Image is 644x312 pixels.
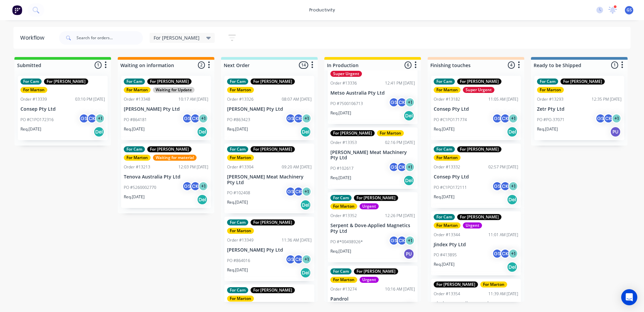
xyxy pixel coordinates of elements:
p: PO #C1PO172111 [434,185,467,191]
p: Req. [DATE] [227,199,248,205]
div: For Marton [124,155,151,161]
div: For [PERSON_NAME] [354,268,398,274]
div: Super UrgentOrder #1333612:41 PM [DATE]Metso Australia Pty LtdPO #7500106713GSCK+1Req.[DATE]Del [328,51,418,124]
div: For Cam [537,79,558,85]
div: GS [182,113,192,123]
p: Pandrol [330,296,415,302]
div: Del [507,126,518,137]
div: Del [404,175,414,186]
div: Order #13344 [434,232,460,238]
div: For Marton [480,281,507,288]
div: Super Urgent [330,71,362,77]
div: For CamFor [PERSON_NAME]For MartonUrgentOrder #1335212:26 PM [DATE]Serpent & Dove-Applied Magneti... [328,192,418,262]
p: PO #864016 [227,258,250,264]
p: Serpent & Dove-Applied Magnetics Pty Ltd [330,223,415,234]
div: Order #13332 [434,164,460,170]
div: GS [492,181,502,191]
p: Metso Australia Pty Ltd [330,90,415,96]
div: 08:07 AM [DATE] [282,96,312,102]
p: Req. [DATE] [124,126,145,132]
p: PO #*00498926* [330,239,363,245]
div: For [PERSON_NAME] [147,146,192,152]
p: Req. [DATE] [537,126,558,132]
div: For [PERSON_NAME] [457,214,501,220]
div: For CamFor [PERSON_NAME]For MartonWaiting for UpdateOrder #1334810:17 AM [DATE][PERSON_NAME] Pty ... [121,76,211,140]
div: For Marton [227,296,254,302]
p: Req. [DATE] [330,110,351,116]
p: PO #102617 [330,165,354,171]
div: + 1 [302,113,312,123]
div: Waiting for Update [153,87,195,93]
div: Del [300,126,311,137]
div: 11:05 AM [DATE] [488,96,518,102]
div: For Marton [330,203,357,209]
div: For CamFor [PERSON_NAME]For MartonSuper UrgentOrder #1318211:05 AM [DATE]Consep Pty LtdPO #C1PO17... [431,76,521,140]
div: + 1 [405,236,415,246]
p: Consep Pty Ltd [434,174,518,180]
p: [PERSON_NAME] Pty Ltd [124,106,208,112]
div: For Cam [227,146,248,152]
div: Order #13353 [330,140,357,146]
div: For [PERSON_NAME] [251,287,295,293]
div: For Cam [20,79,42,85]
div: Urgent [360,203,379,209]
p: Tenova Australia Pty Ltd [124,174,208,180]
div: + 1 [508,249,518,259]
p: Consep Pty Ltd [434,106,518,112]
div: For Marton [227,155,254,161]
div: GS [79,113,89,123]
div: For Marton [434,87,461,93]
div: Urgent [463,222,482,228]
p: Kinder Australia Pty Ltd [434,301,518,307]
div: Del [197,194,208,205]
div: For CamFor [PERSON_NAME]For MartonWaiting for materialOrder #1321312:03 PM [DATE]Tenova Australia... [121,144,211,208]
div: + 1 [95,113,105,123]
div: + 1 [302,254,312,264]
span: For [PERSON_NAME] [154,34,200,41]
div: For Cam [330,268,352,274]
div: For Marton [434,155,461,161]
div: Del [197,126,208,137]
div: For Marton [20,87,47,93]
div: + 1 [405,162,415,172]
div: For Marton [434,222,461,228]
div: For Cam [124,79,145,85]
div: GS [492,113,502,123]
div: + 1 [198,113,208,123]
p: PO #863423 [227,117,250,123]
div: 03:10 PM [DATE] [75,96,105,102]
div: Urgent [360,277,379,283]
div: For [PERSON_NAME] [457,146,501,152]
div: CK [293,187,304,197]
div: For Cam [434,79,455,85]
div: GS [285,254,296,264]
div: 09:20 AM [DATE] [282,164,312,170]
div: 12:03 PM [DATE] [178,164,208,170]
p: Req. [DATE] [227,126,248,132]
div: Del [300,267,311,278]
div: For [PERSON_NAME] [560,79,605,85]
div: Order #13213 [124,164,150,170]
div: GS [595,113,605,123]
div: 11:01 AM [DATE] [488,232,518,238]
div: For Cam [330,195,352,201]
div: Order #13304 [227,164,254,170]
input: Search for orders... [76,31,143,45]
div: + 1 [302,187,312,197]
p: Req. [DATE] [330,175,351,181]
div: Order #13339 [20,96,47,102]
div: For [PERSON_NAME] [330,130,375,136]
p: Req. [DATE] [227,267,248,273]
div: CK [603,113,613,123]
div: For Cam [227,219,248,225]
div: 12:35 PM [DATE] [592,96,622,102]
div: CK [190,181,200,191]
div: productivity [306,5,338,15]
p: PO #C1PO171774 [434,117,467,123]
div: For [PERSON_NAME] [251,79,295,85]
div: CK [293,254,304,264]
div: For Marton [377,130,404,136]
div: 10:17 AM [DATE] [178,96,208,102]
div: For CamFor [PERSON_NAME]For MartonOrder #1330409:20 AM [DATE][PERSON_NAME] Meat Machinery Pty Ltd... [224,144,314,214]
div: Order #13326 [227,96,254,102]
